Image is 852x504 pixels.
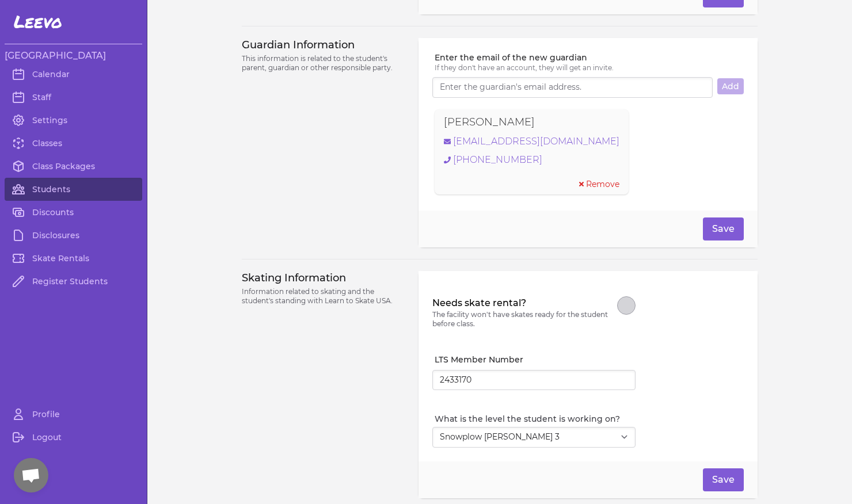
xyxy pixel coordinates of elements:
[242,38,405,52] h3: Guardian Information
[5,155,142,178] a: Class Packages
[5,224,142,247] a: Disclosures
[5,201,142,224] a: Discounts
[444,135,619,148] a: [EMAIL_ADDRESS][DOMAIN_NAME]
[435,354,636,365] label: LTS Member Number
[14,458,48,492] a: Open chat
[5,63,142,86] a: Calendar
[242,54,405,72] p: This information is related to the student's parent, guardian or other responsible party.
[5,109,142,132] a: Settings
[14,12,62,32] span: Leevo
[703,217,744,240] button: Save
[5,49,142,63] h3: [GEOGRAPHIC_DATA]
[432,310,617,329] p: The facility won't have skates ready for the student before class.
[242,287,405,306] p: Information related to skating and the student's standing with Learn to Skate USA.
[5,178,142,201] a: Students
[5,247,142,270] a: Skate Rentals
[242,271,405,285] h3: Skating Information
[717,78,744,94] button: Add
[5,132,142,155] a: Classes
[5,426,142,449] a: Logout
[432,296,617,310] label: Needs skate rental?
[5,270,142,293] a: Register Students
[586,178,619,190] span: Remove
[444,153,619,167] a: [PHONE_NUMBER]
[435,52,744,63] label: Enter the email of the new guardian
[5,86,142,109] a: Staff
[703,468,744,491] button: Save
[432,370,636,391] input: LTS or USFSA number
[435,413,636,425] label: What is the level the student is working on?
[435,63,744,72] p: If they don't have an account, they will get an invite.
[5,403,142,426] a: Profile
[432,77,713,98] input: Enter the guardian's email address.
[444,114,535,130] p: [PERSON_NAME]
[579,178,619,190] button: Remove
